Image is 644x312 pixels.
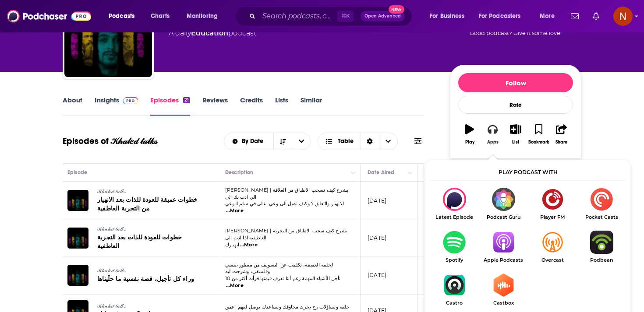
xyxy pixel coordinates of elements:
[301,96,322,116] a: Similar
[226,207,244,214] span: ...More
[534,9,566,23] button: open menu
[556,140,567,145] div: Share
[540,10,555,22] span: More
[240,242,258,249] span: ...More
[430,165,626,181] div: Play podcast with
[479,300,528,306] span: Castbox
[225,200,344,207] span: الانهيار والتعلق ؟ وكيف نصل الى وعي اعلى في سلم الوعي
[361,133,379,150] div: Sort Direction
[318,133,398,150] button: Choose View
[430,257,479,263] span: Spotify
[180,9,229,23] button: open menu
[389,5,404,14] span: New
[430,188,479,220] div: 𝒦𝒽𝒶𝓁𝑒𝒹 𝓉𝒶𝓁𝓀𝓈 on Latest Episode
[528,188,577,220] a: Player FMPlayer FM
[430,10,464,22] span: For Business
[527,119,550,150] button: Bookmark
[577,257,626,263] span: Podbean
[479,273,528,306] a: CastboxCastbox
[458,73,573,92] button: Follow
[504,119,527,150] button: List
[338,138,354,144] span: Table
[225,228,347,241] span: [PERSON_NAME] | يشرح كيف سحب الاطباق من التجربة العاطفية اذا ادت الى
[97,225,202,233] a: 𝒦𝒽𝒶𝓁𝑒𝒹 𝓉𝒶𝓁𝓀𝓈
[430,214,479,220] span: Latest Episode
[191,29,228,37] a: Education
[479,188,528,220] a: Podcast GuruPodcast Guru
[613,7,633,26] button: Show profile menu
[240,96,263,116] a: Credits
[430,231,479,263] a: SpotifySpotify
[243,6,421,26] div: Search podcasts, credits, & more...
[479,231,528,263] a: Apple PodcastsApple Podcasts
[458,96,573,114] div: Rate
[430,273,479,306] a: CastroCastro
[169,28,256,39] div: A daily podcast
[528,257,577,263] span: Overcast
[528,231,577,263] a: OvercastOvercast
[97,302,202,310] a: 𝒦𝒽𝒶𝓁𝑒𝒹 𝓉𝒶𝓁𝓀𝓈
[577,214,626,220] span: Pocket Casts
[470,30,562,36] span: Good podcast? Give it some love!
[479,214,528,220] span: Podcast Guru
[225,242,239,248] span: انهيارك
[465,140,474,145] div: Play
[424,9,475,23] button: open menu
[259,9,337,23] input: Search podcasts, credits, & more...
[577,231,626,263] a: PodbeanPodbean
[368,167,394,178] div: Date Aired
[613,7,633,26] img: User Profile
[225,262,333,275] span: لحلقة العميقة، تكلمت عن التسويف من منظور نفسي وفلسفي، وشرحت ليه
[109,10,134,22] span: Podcasts
[97,275,202,284] a: وراء كل تأجيل، قصة نفسية ما حلّيناها
[224,133,311,150] h2: Choose List sort
[430,300,479,306] span: Castro
[368,234,386,242] p: [DATE]
[292,133,310,150] button: open menu
[361,11,405,21] button: Open AdvancedNew
[7,8,91,25] img: Podchaser - Follow, Share and Rate Podcasts
[481,119,504,150] button: Apps
[202,96,228,116] a: Reviews
[97,196,198,212] span: خطوات عميقة للعودة للذات بعد الانهيار من التجربة العاطفية
[473,9,534,23] button: open menu
[151,10,170,22] span: Charts
[405,168,415,178] button: Column Actions
[150,96,190,116] a: Episodes21
[103,9,146,23] button: open menu
[97,267,202,275] a: 𝒦𝒽𝒶𝓁𝑒𝒹 𝓉𝒶𝓁𝓀𝓈
[364,14,401,18] span: Open Advanced
[97,234,182,250] span: خطوات للعودة للذات بعد التجربة العاطفية
[226,282,244,289] span: ...More
[275,96,288,116] a: Lists
[97,226,126,232] span: 𝒦𝒽𝒶𝓁𝑒𝒹 𝓉𝒶𝓁𝓀𝓈
[63,96,82,116] a: About
[242,138,266,144] span: By Date
[67,167,87,178] div: Episode
[613,7,633,26] span: Logged in as AdelNBM
[273,133,292,150] button: Sort Direction
[528,214,577,220] span: Player FM
[487,140,499,145] div: Apps
[123,97,138,104] img: Podchaser Pro
[97,233,202,251] a: خطوات للعودة للذات بعد التجربة العاطفية
[97,196,202,213] a: خطوات عميقة للعودة للذات بعد الانهيار من التجربة العاطفية
[63,136,157,147] h1: Episodes of 𝒦𝒽𝒶𝓁𝑒𝒹 𝓉𝒶𝓁𝓀𝓈
[97,188,126,194] span: 𝒦𝒽𝒶𝓁𝑒𝒹 𝓉𝒶𝓁𝓀𝓈
[479,257,528,263] span: Apple Podcasts
[225,167,253,178] div: Description
[97,267,126,273] span: 𝒦𝒽𝒶𝓁𝑒𝒹 𝓉𝒶𝓁𝓀𝓈
[368,197,386,204] p: [DATE]
[225,275,341,281] span: نأجل الأشياء المهمة رغم أننا نعرف قيمتها.قرأت أكثر من 10
[577,188,626,220] a: Pocket CastsPocket Casts
[550,119,573,150] button: Share
[512,140,519,145] div: List
[95,96,138,116] a: InsightsPodchaser Pro
[97,188,202,196] a: 𝒦𝒽𝒶𝓁𝑒𝒹 𝓉𝒶𝓁𝓀𝓈
[479,10,521,22] span: For Podcasters
[458,119,481,150] button: Play
[567,9,582,24] a: Show notifications dropdown
[224,138,274,144] button: open menu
